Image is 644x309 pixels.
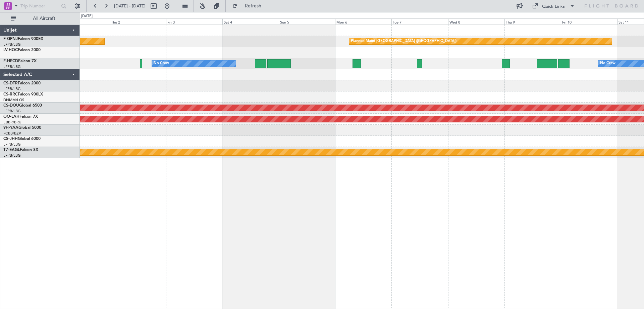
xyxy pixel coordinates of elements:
[351,36,457,46] div: Planned Maint [GEOGRAPHIC_DATA] ([GEOGRAPHIC_DATA])
[20,1,59,11] input: Trip Number
[3,86,21,91] a: LFPB/LBG
[3,92,43,96] a: CS-RRCFalcon 900LX
[114,3,146,9] span: [DATE] - [DATE]
[3,81,18,85] span: CS-DTR
[3,153,21,158] a: LFPB/LBG
[3,142,21,147] a: LFPB/LBG
[3,37,43,41] a: F-GPNJFalcon 900EX
[3,126,18,130] span: 9H-YAA
[3,48,41,52] a: LV-HQCFalcon 2000
[3,48,18,52] span: LV-HQC
[3,37,18,41] span: F-GPNJ
[391,18,448,25] div: Tue 7
[7,13,73,24] button: All Aircraft
[3,120,21,125] a: EBBR/BRU
[3,137,18,141] span: CS-JHH
[229,1,269,11] button: Refresh
[3,137,41,141] a: CS-JHHGlobal 6000
[3,131,21,136] a: FCBB/BZV
[3,148,20,152] span: T7-EAGL
[3,115,19,119] span: OO-LAH
[3,42,21,47] a: LFPB/LBG
[3,92,18,96] span: CS-RRC
[3,98,24,103] a: DNMM/LOS
[17,16,71,21] span: All Aircraft
[542,3,565,10] div: Quick Links
[335,18,391,25] div: Mon 6
[448,18,504,25] div: Wed 8
[504,18,561,25] div: Thu 9
[3,126,41,130] a: 9H-YAAGlobal 5000
[154,59,169,69] div: No Crew
[3,59,37,63] a: F-HECDFalcon 7X
[561,18,617,25] div: Fri 10
[279,18,335,25] div: Sun 5
[3,115,38,119] a: OO-LAHFalcon 7X
[81,13,93,19] div: [DATE]
[3,104,19,108] span: CS-DOU
[3,64,21,69] a: LFPB/LBG
[3,109,21,114] a: LFPB/LBG
[166,18,222,25] div: Fri 3
[600,59,615,69] div: No Crew
[3,81,41,85] a: CS-DTRFalcon 2000
[3,59,18,63] span: F-HECD
[110,18,166,25] div: Thu 2
[222,18,279,25] div: Sat 4
[529,1,578,11] button: Quick Links
[239,4,267,8] span: Refresh
[3,104,42,108] a: CS-DOUGlobal 6500
[3,148,38,152] a: T7-EAGLFalcon 8X
[53,18,109,25] div: Wed 1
